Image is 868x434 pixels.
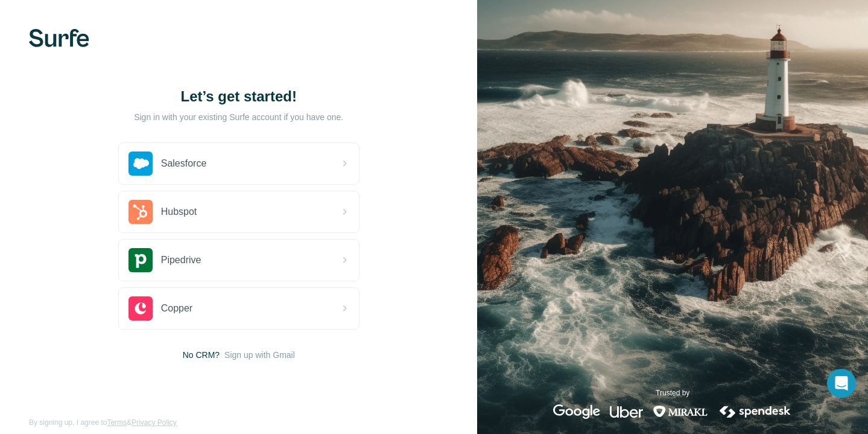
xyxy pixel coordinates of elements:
span: Copper [161,301,192,316]
a: Privacy Policy [131,418,177,427]
span: No CRM? [183,349,220,361]
img: salesforce's logo [128,152,153,176]
span: Hubspot [161,205,197,219]
div: Open Intercom Messenger [827,369,856,398]
span: By signing up, I agree to & [29,417,177,428]
img: copper's logo [128,296,153,321]
img: pipedrive's logo [128,248,153,272]
button: Sign up with Gmail [224,349,295,361]
img: hubspot's logo [128,200,153,224]
a: Terms [107,418,127,427]
h1: Let’s get started! [118,87,360,106]
span: Pipedrive [161,253,201,267]
img: Surfe's logo [29,29,89,47]
span: Salesforce [161,156,207,171]
img: spendesk's logo [718,404,793,419]
p: Sign in with your existing Surfe account if you have one. [134,111,343,123]
img: google's logo [553,404,600,419]
img: mirakl's logo [653,404,708,419]
img: uber's logo [610,404,643,419]
p: Trusted by [656,388,689,398]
